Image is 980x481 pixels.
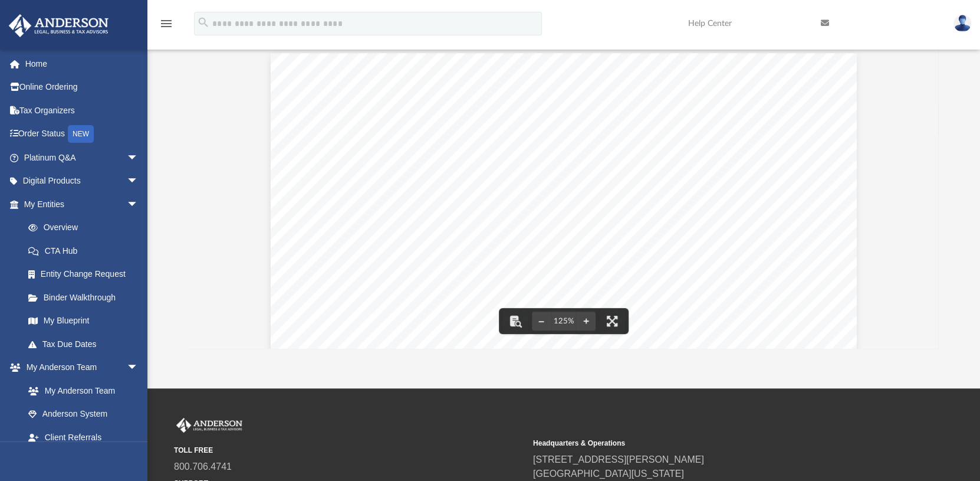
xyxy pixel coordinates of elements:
[17,263,156,286] a: Entity Change Request
[127,169,150,194] span: arrow_drop_down
[577,308,596,334] button: Zoom in
[826,65,842,75] a: https://sa.www4.irs.gov/modiein/IndividualEINClientServlet?action=ExitApplicationAction
[350,231,400,240] span: Legal Name:
[821,66,824,74] span: |
[8,356,150,379] a: My Anderson Teamarrow_drop_down
[409,211,597,220] span: [US_EMPLOYER_IDENTIFICATION_NUMBER]
[409,231,475,240] span: HEINRANG LLC
[159,17,173,31] i: menu
[573,156,627,165] span: 3. Addresses
[8,192,156,216] a: My Entitiesarrow_drop_down
[672,156,711,165] span: 4. Details
[189,13,939,349] div: Preview
[174,445,525,456] small: TOLL FREE
[395,156,436,165] span: 1. Identity
[17,216,156,240] a: Overview
[5,14,112,37] img: Anderson Advisors Platinum Portal
[533,469,684,479] a: [GEOGRAPHIC_DATA][US_STATE]
[8,99,156,122] a: Tax Organizers
[715,182,764,191] span: Help Topics
[197,16,210,29] i: search
[174,418,245,433] img: Anderson Advisors Platinum Portal
[189,44,939,349] div: File preview
[291,262,696,271] span: The confirmation letter will be mailed to the applicant. This letter will be the applicant's offi...
[734,205,843,215] a: https://sa.www4.irs.gov/modiein/individual/help/keyword.jsp?question=Can%20the%20EIN%20be%20used%...
[159,22,173,31] a: menu
[291,331,566,339] span: Click "Continue" to get additional information about using the new EIN.
[17,309,150,333] a: My Blueprint
[748,156,830,165] span: 5. EIN Confirmation
[953,15,971,32] img: User Pic
[174,462,232,472] a: 800.706.4741
[17,403,150,426] a: Anderson System
[502,308,528,334] button: Toggle findbar
[298,156,361,165] span: Your Progress:
[291,273,686,282] span: and will contain important information regarding the EIN. Allow up to 4 weeks for the letter to a...
[127,146,150,170] span: arrow_drop_down
[17,379,144,403] a: My Anderson Team
[284,57,544,110] a: http://www.irs.gov/
[8,76,156,99] a: Online Ordering
[599,308,625,334] button: Enter fullscreen
[734,225,772,235] a: https://sa.www4.irs.gov/modiein/individual/help/keyword.jsp?question=Can%20the%20EIN%20be%20used%...
[738,66,740,74] span: |
[476,156,539,165] span: 2. Authenticate
[17,239,156,263] a: CTA Hub
[734,215,827,225] a: https://sa.www4.irs.gov/modiein/individual/help/keyword.jsp?question=Can%20the%20EIN%20be%20used%...
[533,438,884,449] small: Headquarters & Operations
[291,179,577,189] span: Congratulations! The EIN has been successfully assigned.
[291,283,310,292] span: mail.
[533,454,704,464] a: [STREET_ADDRESS][PERSON_NAME]
[532,308,551,334] button: Zoom out
[8,146,156,169] a: Platinum Q&Aarrow_drop_down
[734,226,772,235] span: received?
[8,169,156,193] a: Digital Productsarrow_drop_down
[734,216,827,225] span: the confirmation letter is
[17,426,150,449] a: Client Referrals
[8,122,156,146] a: Order StatusNEW
[17,332,156,356] a: Tax Due Dates
[628,331,682,341] span: Continue >>
[68,125,94,143] div: NEW
[291,128,361,139] span: EIN Assistant
[127,356,150,380] span: arrow_drop_down
[742,65,819,75] a: https://sa.www4.irs.gov/modiein/IndividualEINClientServlet?action=StartNewAppAction
[716,65,735,75] a: https://sa.www4.irs.gov/modiein/individual/help/help-toc.jsp
[291,302,548,311] span: We strongly recommend you print this page for your records.
[17,286,156,309] a: Binder Walkthrough
[551,318,577,325] div: Current zoom level
[189,44,939,349] div: Document Viewer
[127,192,150,217] span: arrow_drop_down
[344,211,399,220] span: EIN Assigned:
[8,52,156,76] a: Home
